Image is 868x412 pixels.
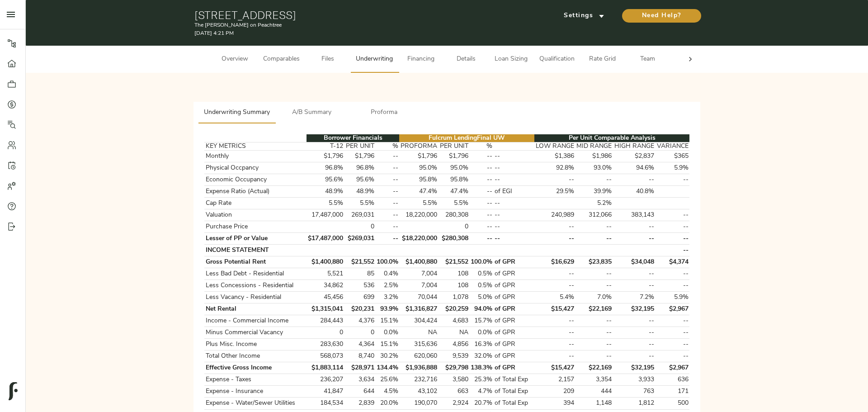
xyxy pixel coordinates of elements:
[375,221,399,233] td: --
[655,386,689,398] td: 171
[263,54,300,65] span: Comparables
[494,327,535,339] td: of GPR
[204,268,307,280] td: Less Bad Debt - Residential
[494,268,535,280] td: of GPR
[469,162,493,174] td: --
[439,303,469,315] td: $20,259
[613,233,656,245] td: --
[655,398,689,409] td: 500
[439,280,469,292] td: 108
[494,339,535,350] td: of GPR
[576,292,613,303] td: 7.0%
[204,151,307,162] td: Monthly
[375,233,399,245] td: --
[576,327,613,339] td: --
[194,21,531,29] p: The [PERSON_NAME] on Peachtree
[344,142,375,151] th: PER UNIT
[576,280,613,292] td: --
[534,350,576,362] td: --
[613,268,656,280] td: --
[576,398,613,409] td: 1,148
[399,186,438,198] td: 47.4%
[307,303,344,315] td: $1,315,041
[469,327,493,339] td: 0.0%
[356,54,393,65] span: Underwriting
[439,374,469,386] td: 3,580
[469,233,493,245] td: --
[307,233,344,245] td: $17,487,000
[469,280,493,292] td: 0.5%
[439,292,469,303] td: 1,078
[613,386,656,398] td: 763
[399,134,534,142] th: Fulcrum Lending Final UW
[204,245,307,256] td: INCOME STATEMENT
[344,292,375,303] td: 699
[494,350,535,362] td: of GPR
[307,186,344,198] td: 48.9%
[576,186,613,198] td: 39.9%
[539,54,575,65] span: Qualification
[399,280,438,292] td: 7,004
[576,209,613,221] td: 312,066
[655,374,689,386] td: 636
[534,362,576,374] td: $15,427
[613,362,656,374] td: $32,195
[307,134,399,142] th: Borrower Financials
[494,315,535,327] td: of GPR
[307,162,344,174] td: 96.8%
[307,362,344,374] td: $1,883,114
[344,233,375,245] td: $269,031
[576,221,613,233] td: --
[469,256,493,268] td: 100.0%
[204,142,307,151] th: KEY METRICS
[344,327,375,339] td: 0
[550,9,618,23] button: Settings
[469,221,493,233] td: --
[494,303,535,315] td: of GPR
[204,362,307,374] td: Effective Gross Income
[375,386,399,398] td: 4.5%
[204,374,307,386] td: Expense - Taxes
[204,107,270,118] span: Underwriting Summary
[494,198,535,209] td: --
[399,233,438,245] td: $18,220,000
[469,174,493,186] td: --
[469,315,493,327] td: 15.7%
[439,315,469,327] td: 4,683
[399,151,438,162] td: $1,796
[469,374,493,386] td: 25.3%
[494,233,535,245] td: --
[494,209,535,221] td: --
[613,151,656,162] td: $2,837
[439,327,469,339] td: NA
[344,374,375,386] td: 3,634
[439,162,469,174] td: 95.0%
[494,256,535,268] td: of GPR
[218,54,252,65] span: Overview
[344,339,375,350] td: 4,364
[204,339,307,350] td: Plus Misc. Income
[613,186,656,198] td: 40.8%
[534,221,576,233] td: --
[449,54,483,65] span: Details
[439,339,469,350] td: 4,856
[655,256,689,268] td: $4,374
[576,350,613,362] td: --
[494,174,535,186] td: --
[439,350,469,362] td: 9,539
[613,374,656,386] td: 3,933
[613,350,656,362] td: --
[204,221,307,233] td: Purchase Price
[204,233,307,245] td: Lesser of PP or Value
[576,256,613,268] td: $23,835
[613,327,656,339] td: --
[375,186,399,198] td: --
[655,209,689,221] td: --
[204,386,307,398] td: Expense - Insurance
[439,186,469,198] td: 47.4%
[585,54,620,65] span: Rate Grid
[622,9,701,23] button: Need Help?
[344,315,375,327] td: 4,376
[576,386,613,398] td: 444
[439,362,469,374] td: $29,798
